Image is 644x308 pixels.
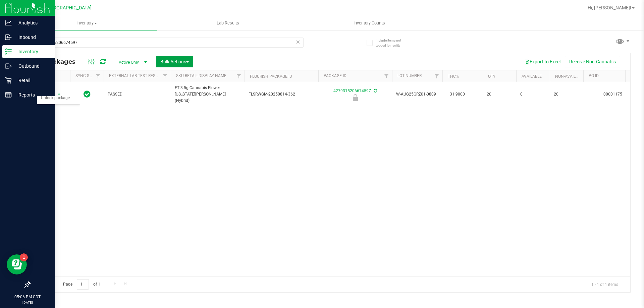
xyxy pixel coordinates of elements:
[5,63,12,69] inline-svg: Outbound
[160,70,171,82] a: Filter
[520,56,565,67] button: Export to Excel
[324,73,346,78] a: Package ID
[12,62,52,70] p: Outbound
[175,85,240,104] span: FT 3.5g Cannabis Flower [US_STATE][PERSON_NAME] (Hybrid)
[5,34,12,41] inline-svg: Inbound
[448,74,459,79] a: THC%
[376,38,409,48] span: Include items not tagged for facility
[208,20,248,26] span: Lab Results
[84,89,91,99] span: In Sync
[520,91,546,98] span: 0
[586,279,624,289] span: 1 - 1 of 1 items
[565,56,620,67] button: Receive Non-Cannabis
[5,19,12,26] inline-svg: Analytics
[603,92,622,97] a: 00001175
[250,74,292,79] a: Flourish Package ID
[588,5,631,10] span: Hi, [PERSON_NAME]!
[488,74,495,79] a: Qty
[156,56,193,67] button: Bulk Actions
[397,73,422,78] a: Lot Number
[249,91,314,98] span: FLSRWGM-20250814-362
[77,279,89,290] input: 1
[12,19,52,27] p: Analytics
[5,77,12,84] inline-svg: Retail
[37,93,80,103] li: Unlock package
[344,20,394,26] span: Inventory Counts
[487,91,512,98] span: 20
[5,91,12,98] inline-svg: Reports
[3,294,52,300] p: 05:06 PM CDT
[396,91,438,98] span: W-AUG25GRZ01-0809
[3,300,52,305] p: [DATE]
[16,20,157,26] span: Inventory
[160,59,189,64] span: Bulk Actions
[16,16,157,30] a: Inventory
[431,70,442,82] a: Filter
[12,91,52,99] p: Reports
[12,33,52,41] p: Inbound
[522,74,542,79] a: Available
[589,73,599,78] a: PO ID
[5,48,12,55] inline-svg: Inventory
[109,73,162,78] a: External Lab Test Result
[55,90,63,99] span: select
[12,48,52,56] p: Inventory
[317,94,393,101] div: Newly Received
[35,58,82,65] span: All Packages
[176,73,226,78] a: Sku Retail Display Name
[12,76,52,84] p: Retail
[381,70,392,82] a: Filter
[296,38,300,46] span: Clear
[373,88,377,93] span: Sync from Compliance System
[57,279,106,290] span: Page of 1
[157,16,299,30] a: Lab Results
[555,74,585,79] a: Non-Available
[108,91,167,98] span: PASSED
[30,38,304,48] input: Search Package ID, Item Name, SKU, Lot or Part Number...
[554,91,579,98] span: 20
[7,254,27,274] iframe: Resource center
[333,88,371,93] a: 4279315206674597
[20,253,28,261] iframe: Resource center unread badge
[93,70,104,82] a: Filter
[46,5,92,11] span: [GEOGRAPHIC_DATA]
[233,70,245,82] a: Filter
[299,16,440,30] a: Inventory Counts
[446,89,468,99] span: 31.9000
[75,73,101,78] a: Sync Status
